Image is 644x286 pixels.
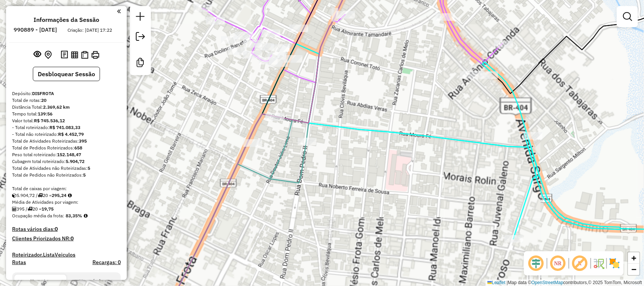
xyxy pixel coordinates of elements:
strong: 5 [83,172,86,178]
a: Nova sessão e pesquisa [133,9,148,26]
span: Exibir rótulo [571,254,589,272]
div: Map data © contributors,© 2025 TomTom, Microsoft [486,280,644,286]
h4: Recargas: 0 [92,259,121,266]
strong: R$ 741.083,33 [49,125,80,130]
div: Média de Atividades por viagem: [12,199,121,206]
span: − [632,264,636,274]
i: Meta Caixas/viagem: 1,00 Diferença: 294,24 [68,193,72,198]
i: Total de rotas [38,193,43,198]
strong: 83,35% [66,213,82,218]
span: Ocultar deslocamento [527,254,545,272]
a: Criar modelo [133,55,148,72]
strong: 295,24 [52,192,66,198]
strong: 19,75 [41,206,54,212]
a: OpenStreetMap [532,280,564,285]
a: Zoom in [628,252,639,264]
h6: 990889 - [DATE] [14,26,57,33]
a: Exibir filtros [620,9,635,24]
h4: Clientes Priorizados NR: [12,235,121,242]
a: Exportar sessão [133,29,148,46]
a: Rotas [12,259,26,266]
strong: 0 [71,235,74,242]
div: - Total não roteirizado: [12,131,121,138]
strong: 20 [41,97,46,103]
strong: 5 [88,165,90,171]
h4: Roteirizador.ListaVeiculos [12,252,121,258]
span: + [632,253,636,263]
button: Exibir sessão original [32,49,43,61]
span: Ocupação média da frota: [12,213,64,218]
strong: 0 [55,226,58,232]
strong: R$ 4.452,79 [58,131,84,137]
div: Cubagem total roteirizado: [12,158,121,165]
strong: R$ 745.536,12 [34,118,65,123]
a: Clique aqui para minimizar o painel [117,7,121,15]
strong: 152.148,47 [57,152,81,157]
div: Depósito: [12,90,121,97]
div: Total de Atividades não Roteirizadas: [12,165,121,172]
div: Total de Pedidos Roteirizados: [12,145,121,151]
strong: 2.369,62 km [43,104,70,110]
button: Desbloquear Sessão [33,67,100,81]
button: Visualizar Romaneio [80,49,90,60]
div: Peso total roteirizado: [12,151,121,158]
h4: Informações da Sessão [34,16,99,23]
div: Tempo total: [12,111,121,117]
div: Total de rotas: [12,97,121,104]
div: 395 / 20 = [12,206,121,212]
strong: 395 [79,138,87,144]
strong: 139:56 [38,111,52,117]
div: Total de Pedidos não Roteirizados: [12,172,121,178]
button: Visualizar relatório de Roteirização [69,49,80,60]
span: | [507,280,508,285]
div: Criação: [DATE] 17:22 [65,27,115,34]
strong: 658 [74,145,82,151]
h4: Rotas vários dias: [12,226,121,232]
div: Total de caixas por viagem: [12,185,121,192]
div: Total de Atividades Roteirizadas: [12,138,121,145]
div: Valor total: [12,117,121,124]
i: Cubagem total roteirizado [12,193,17,198]
button: Centralizar mapa no depósito ou ponto de apoio [43,49,53,61]
div: - Total roteirizado: [12,124,121,131]
a: Zoom out [628,264,639,275]
img: Exibir/Ocultar setores [609,257,621,269]
strong: DISFROTA [32,91,54,96]
i: Total de rotas [28,207,32,211]
a: Leaflet [487,280,506,285]
strong: 5.904,72 [66,158,85,164]
div: 5.904,72 / 20 = [12,192,121,199]
i: Total de Atividades [12,207,17,211]
img: Fluxo de ruas [593,257,605,269]
em: Média calculada utilizando a maior ocupação (%Peso ou %Cubagem) de cada rota da sessão. Rotas cro... [84,214,88,218]
span: Ocultar NR [549,254,567,272]
div: Distância Total: [12,104,121,111]
button: Logs desbloquear sessão [59,49,69,61]
button: Imprimir Rotas [90,49,101,60]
